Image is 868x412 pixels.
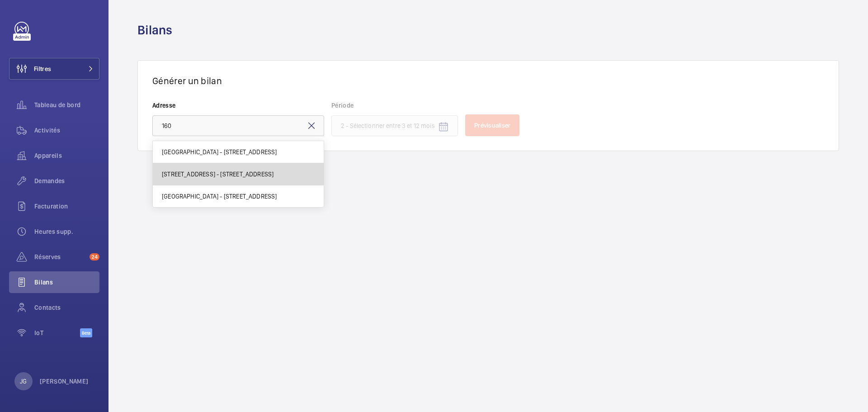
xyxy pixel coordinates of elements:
h3: Générer un bilan [152,75,824,86]
span: 24 [90,253,99,260]
span: Activités [34,126,99,135]
span: [GEOGRAPHIC_DATA] - [STREET_ADDRESS] [162,192,277,201]
button: Prévisualiser [465,114,519,136]
span: Facturation [34,202,99,211]
button: Filtres [9,58,99,80]
p: JG [20,377,27,386]
span: [GEOGRAPHIC_DATA] - [STREET_ADDRESS] [162,147,277,156]
span: Contacts [34,303,99,312]
span: Prévisualiser [474,122,510,129]
span: Filtres [34,64,51,73]
span: Réserves [34,252,86,261]
span: Bilans [34,278,99,287]
label: Adresse [152,101,324,110]
span: Appareils [34,151,99,160]
p: [PERSON_NAME] [40,377,89,386]
label: Période [331,101,458,110]
span: Heures supp. [34,227,99,236]
span: IoT [34,328,80,337]
span: [STREET_ADDRESS] - [STREET_ADDRESS] [162,170,274,179]
input: 1 - Tapez l'adresse concerné [152,115,324,136]
span: Beta [80,328,92,337]
span: Tableau de bord [34,100,99,109]
span: Demandes [34,176,99,185]
h1: Bilans [137,22,178,38]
